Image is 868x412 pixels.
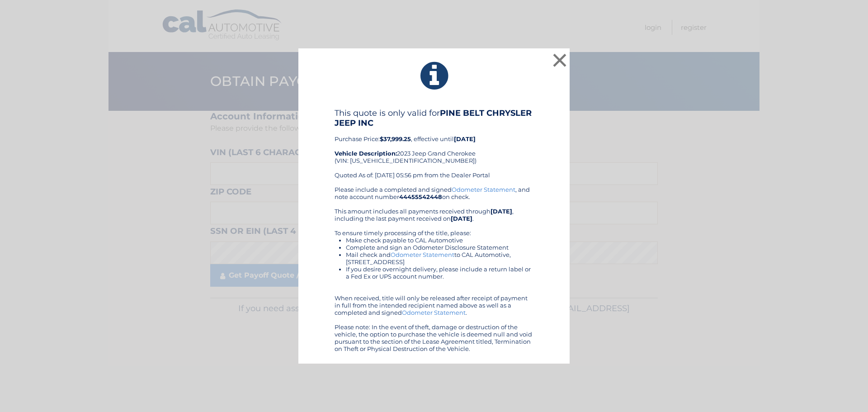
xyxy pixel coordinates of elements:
a: Odometer Statement [391,251,454,258]
b: $37,999.25 [380,135,411,142]
b: [DATE] [491,208,512,215]
button: × [551,51,569,69]
b: PINE BELT CHRYSLER JEEP INC [335,108,532,128]
b: 44455542448 [399,193,442,200]
h4: This quote is only valid for [335,108,533,128]
b: [DATE] [454,135,476,142]
strong: Vehicle Description: [335,150,397,157]
li: Mail check and to CAL Automotive, [STREET_ADDRESS] [346,251,533,265]
li: If you desire overnight delivery, please include a return label or a Fed Ex or UPS account number. [346,265,533,280]
a: Odometer Statement [402,309,466,316]
li: Complete and sign an Odometer Disclosure Statement [346,244,533,251]
div: Please include a completed and signed , and note account number on check. This amount includes al... [335,186,533,352]
div: Purchase Price: , effective until 2023 Jeep Grand Cherokee (VIN: [US_VEHICLE_IDENTIFICATION_NUMBE... [335,108,533,186]
li: Make check payable to CAL Automotive [346,237,533,244]
a: Odometer Statement [452,186,515,193]
b: [DATE] [451,215,472,222]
